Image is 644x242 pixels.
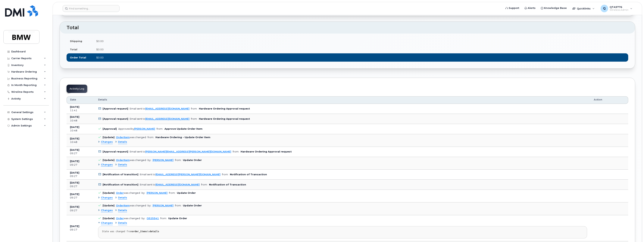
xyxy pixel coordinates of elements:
[199,107,250,110] b: Hardware Ordering Approval request
[132,230,147,233] strong: order_items
[191,117,197,120] span: from:
[116,204,130,207] a: OrderItem
[70,228,91,231] div: 09:17
[103,127,117,130] b: [Approval]
[503,4,522,12] a: Support
[544,6,567,10] span: Knowledge Base
[148,204,151,207] span: by:
[603,6,606,11] span: Q
[103,183,138,186] b: [Notification of transition]
[610,5,628,8] span: QTA9776
[199,117,250,120] b: Hardware Ordering Approval request
[70,205,79,208] b: [DATE]
[70,56,86,59] label: Order Total
[70,160,79,163] b: [DATE]
[116,217,124,220] a: Order
[116,159,146,162] div: was changed
[150,230,159,233] strong: details
[628,226,641,239] iframe: Messenger Launcher
[70,181,79,184] b: [DATE]
[70,116,79,118] b: [DATE]
[103,159,114,162] b: [Update]
[140,183,200,186] div: Email sent to
[70,175,91,178] div: 09:27
[155,183,200,186] a: [EMAIL_ADDRESS][DOMAIN_NAME]
[148,136,154,139] span: from:
[598,5,635,12] div: QTA9776
[103,136,114,139] b: [Update]
[118,163,127,167] span: Details
[177,191,196,194] b: Update Order
[116,191,124,194] a: Order
[118,140,127,144] span: Details
[145,150,231,153] a: [PERSON_NAME][EMAIL_ADDRESS][PERSON_NAME][DOMAIN_NAME]
[70,98,76,101] span: Date
[96,40,104,43] span: $0.00
[70,185,91,188] div: 09:27
[570,5,597,12] div: Quicklinks
[116,217,140,220] div: was changed
[98,98,107,101] span: Details
[509,6,519,10] span: Support
[70,39,82,43] label: Shipping
[130,150,231,153] div: Email sent to
[183,204,202,207] b: Update Order
[118,209,127,212] span: Details
[70,196,91,199] div: 09:27
[147,217,159,220] a: Q525541
[116,191,140,194] div: was changed
[160,217,167,220] span: from:
[103,191,114,194] b: [Update]
[538,4,569,12] a: Knowledge Base
[70,171,79,174] b: [DATE]
[103,150,128,153] b: [Approval request]
[96,56,104,59] span: $0.00
[130,107,189,110] div: Email sent to
[118,127,155,130] div: Approved by
[116,136,130,139] a: OrderItem
[169,191,175,194] span: from:
[101,196,113,200] span: Changes
[101,221,113,225] span: Changes
[70,129,91,132] div: 10:48
[168,217,187,220] b: Update Order
[70,140,91,144] div: 10:48
[191,107,197,110] span: from:
[101,140,113,144] span: Changes
[70,126,79,129] b: [DATE]
[241,150,292,153] b: Hardware Ordering Approval request
[70,109,91,112] div: 11:41
[70,48,77,51] label: Total
[142,191,145,194] span: by:
[70,225,79,228] b: [DATE]
[145,107,189,110] a: [EMAIL_ADDRESS][DOMAIN_NAME]
[164,127,202,130] b: Approve Update Order Item
[153,204,174,207] a: [PERSON_NAME]
[103,217,114,220] b: [Update]
[130,117,189,120] div: Email sent to
[70,193,79,196] b: [DATE]
[103,117,128,120] b: [Approval request]
[155,136,210,139] b: Hardware Ordering - Update Order Item
[209,183,246,186] b: Notification of Transaction
[230,173,267,176] b: Notification of Transaction
[101,163,113,167] span: Changes
[103,107,128,110] b: [Approval request]
[101,209,113,212] span: Changes
[116,204,146,207] div: was changed
[577,7,591,10] span: Quicklinks
[155,173,220,176] a: [EMAIL_ADDRESS][PERSON_NAME][DOMAIN_NAME]
[140,173,220,176] div: Email sent to
[70,106,79,108] b: [DATE]
[175,204,181,207] span: from:
[70,163,91,167] div: 09:27
[67,25,628,30] h2: Total
[118,221,127,225] span: Details
[175,159,181,162] span: from:
[103,204,114,207] b: [Update]
[522,4,538,12] a: Alerts
[142,217,145,220] span: by:
[70,119,91,122] div: 10:48
[70,137,79,140] b: [DATE]
[102,230,583,233] div: State was changed from to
